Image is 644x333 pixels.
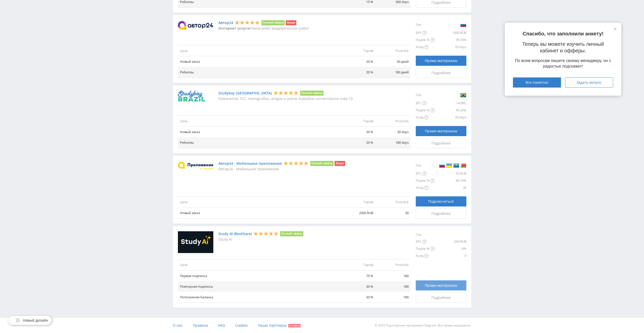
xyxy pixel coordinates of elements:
td: Новый заказ [178,127,340,137]
span: Скидки [288,324,301,327]
div: 20 days [434,44,466,51]
p: Теперь вы можете изучить личный кабинет и офферы. [513,41,613,54]
span: Правила [193,323,208,328]
td: 180 days [375,137,411,148]
span: Задать вопрос [576,80,602,85]
div: Подтв. % [416,245,434,252]
td: Повторная подписка [178,281,340,292]
td: Postclick [375,259,411,270]
td: 180 дней [375,67,411,78]
td: 180 [375,281,411,292]
div: Холд [416,44,434,51]
p: Study AI [218,237,304,241]
td: 30 days [375,127,411,137]
a: Правила [193,318,208,333]
a: Study AI (RevShare) [218,232,252,236]
td: Новый заказ [178,56,340,67]
div: По всем вопросам пишите своему менеджеру, он с радостью подскажет! [513,58,613,69]
span: Промо-материалы [425,129,457,133]
li: Лучший оффер [310,161,334,166]
a: Подробнее [416,209,466,219]
span: Подробнее [431,212,451,216]
td: Тариф [340,197,375,207]
strong: Интернет услуги: [218,26,251,31]
div: EPL [416,100,434,107]
p: Elaboramos TCC, monografias, artigos e outros trabalhos universitários nota 10 [218,97,353,101]
a: FAQ [218,318,225,333]
div: 95.32% [434,107,466,114]
span: Все понятно! [526,80,548,85]
div: 30 [434,184,466,191]
li: Лучший оффер [300,91,324,96]
div: 14 BRL [434,100,466,107]
td: Новый заказ [178,207,340,218]
div: 20 days [434,114,466,121]
div: © 2025 Партнёрская программа Edugram. Все права защищены. [324,318,471,333]
img: Автор24 [178,21,213,30]
div: 5 Stars [253,231,279,236]
td: Цель [178,259,340,270]
div: Подтв. % [416,36,434,44]
a: Автор24 [218,21,233,25]
span: Наши партнеры [258,323,287,328]
span: Подробнее [431,71,451,75]
div: 0 [434,252,466,259]
a: Промо-материалы [416,56,466,66]
a: Studybay [GEOGRAPHIC_DATA] [218,91,272,95]
div: Гео [416,161,434,170]
a: Подробнее [416,293,466,303]
td: Тариф [340,259,375,270]
td: Тариф [340,116,375,127]
span: Подробнее [431,141,451,145]
td: Postclick [375,197,411,207]
div: 1500 RUB [434,29,466,36]
td: Postclick [375,116,411,127]
div: 330 RUB [434,238,466,245]
td: 20 % [340,67,375,78]
td: Пополнение баланса [178,292,340,303]
td: 30 [375,207,411,218]
td: 180 [375,270,411,281]
div: Холд [416,184,434,191]
div: Гео [416,231,434,238]
button: Задать вопрос [565,77,613,88]
a: Наши партнеры Скидки [258,318,301,333]
td: 2000 RUB [340,207,375,218]
div: EPS [416,29,434,36]
button: Все понятно! [513,77,561,88]
td: Цель [178,116,340,127]
td: 180 [375,292,411,303]
div: EPL [416,238,434,245]
td: Ребиллы [178,137,340,148]
td: 30 % [340,292,375,303]
div: 80.75% [434,177,466,184]
span: Подробнее [431,296,451,300]
p: Написание академических работ [218,26,309,30]
li: Лучший оффер [280,231,304,236]
a: Подробнее [416,68,466,78]
span: Новый дизайн [23,318,48,322]
span: FAQ [218,323,225,328]
div: Гео [416,20,434,29]
li: Акция [286,20,296,25]
td: 20 % [340,56,375,67]
div: Подтв. % [416,107,434,114]
div: Подтв. % [416,177,434,184]
a: Автор24 - Мобильное приложение [218,161,282,165]
p: Автор24 - Мобильное приложение [218,167,345,171]
span: Промо-материалы [425,59,457,63]
div: EPL [416,170,434,177]
td: 20 % [340,127,375,137]
td: 30 % [340,281,375,292]
span: Подключиться [428,199,454,203]
div: 53 RUB [434,170,466,177]
td: Тариф [340,45,375,56]
span: Подробнее [431,1,451,5]
li: Лучший оффер [261,20,285,25]
div: 95.74% [434,36,466,44]
a: Промо-материалы [416,126,466,136]
p: Спасибо, что заполнили анкету! [513,31,613,37]
td: Postclick [375,45,411,56]
img: Study AI (RevShare) [178,231,213,253]
div: 5 Stars [273,90,299,95]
